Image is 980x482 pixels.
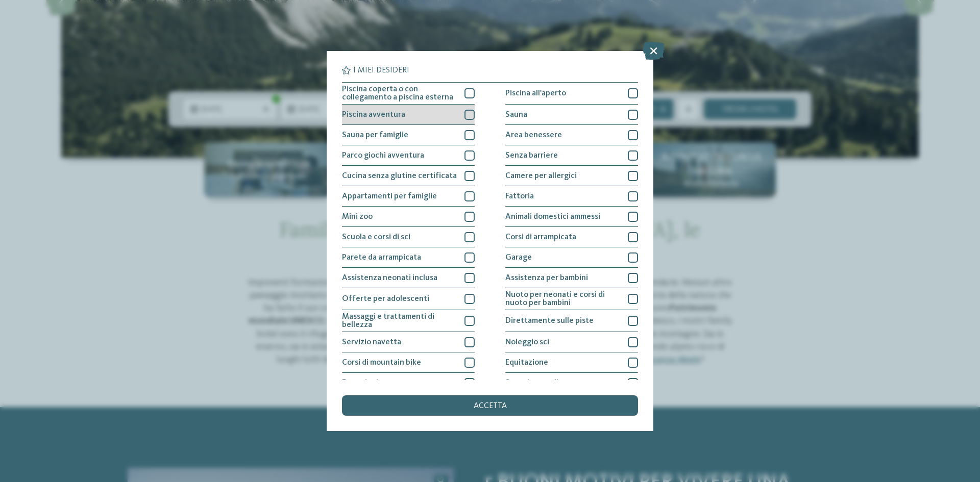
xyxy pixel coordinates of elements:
[505,379,558,387] span: Sport invernali
[342,274,437,282] span: Assistenza neonati inclusa
[342,359,421,367] span: Corsi di mountain bike
[505,359,548,367] span: Equitazione
[342,192,437,200] span: Appartamenti per famiglie
[342,131,408,139] span: Sauna per famiglie
[505,89,566,97] span: Piscina all'aperto
[505,111,527,119] span: Sauna
[342,338,401,346] span: Servizio navetta
[342,313,457,329] span: Massaggi e trattamenti di bellezza
[505,338,549,346] span: Noleggio sci
[505,253,532,262] span: Garage
[342,213,373,221] span: Mini zoo
[505,291,620,307] span: Nuoto per neonati e corsi di nuoto per bambini
[505,213,600,221] span: Animali domestici ammessi
[342,233,410,241] span: Scuola e corsi di sci
[505,172,577,180] span: Camere per allergici
[342,379,378,387] span: Escursioni
[505,317,594,325] span: Direttamente sulle piste
[505,274,588,282] span: Assistenza per bambini
[342,172,457,180] span: Cucina senza glutine certificata
[505,233,576,241] span: Corsi di arrampicata
[342,253,421,262] span: Parete da arrampicata
[505,192,534,200] span: Fattoria
[342,111,405,119] span: Piscina avventura
[342,151,424,160] span: Parco giochi avventura
[342,85,457,102] span: Piscina coperta o con collegamento a piscina esterna
[353,66,409,74] span: I miei desideri
[505,131,562,139] span: Area benessere
[474,402,507,410] span: accetta
[342,295,429,303] span: Offerte per adolescenti
[505,151,558,160] span: Senza barriere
